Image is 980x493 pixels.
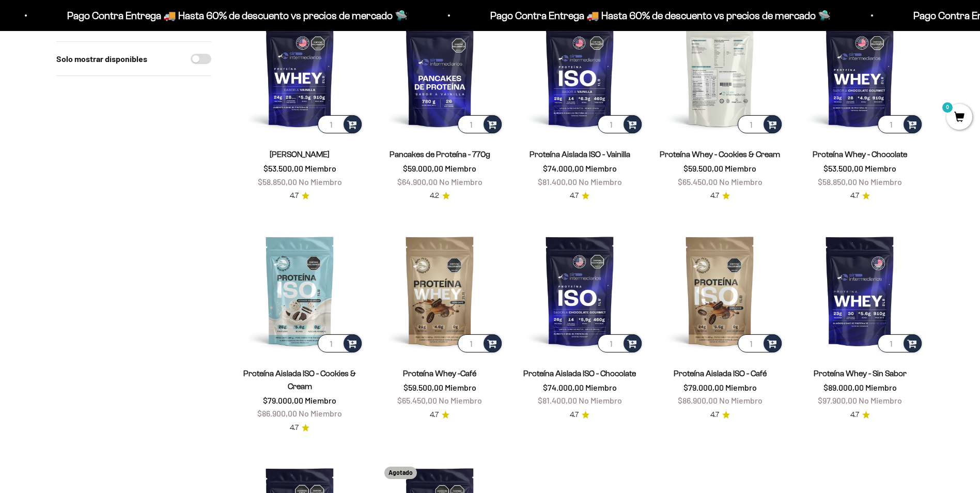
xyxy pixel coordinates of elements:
[683,163,723,173] span: $59.500,00
[678,177,718,187] span: $65.450,00
[725,382,757,392] span: Miembro
[439,177,483,187] span: No Miembro
[305,163,336,173] span: Miembro
[243,369,356,391] a: Proteína Aislada ISO - Cookies & Cream
[397,395,437,405] span: $65.450,00
[290,190,299,202] span: 4.7
[263,163,303,173] span: $53.500,00
[678,395,718,405] span: $86.900,00
[290,422,309,434] a: 4.74.7 de 5.0 estrellas
[570,190,589,202] a: 4.74.7 de 5.0 estrellas
[859,177,902,187] span: No Miembro
[299,177,342,187] span: No Miembro
[579,395,622,405] span: No Miembro
[710,190,730,202] a: 4.74.7 de 5.0 estrellas
[850,190,870,202] a: 4.74.7 de 5.0 estrellas
[390,150,490,159] a: Pancakes de Proteína - 770g
[818,177,857,187] span: $58.850,00
[719,177,763,187] span: No Miembro
[543,382,584,392] span: $74.000,00
[430,409,439,421] span: 4.7
[439,395,482,405] span: No Miembro
[859,395,902,405] span: No Miembro
[258,177,297,187] span: $58.850,00
[66,7,407,24] p: Pago Contra Entrega 🚚 Hasta 60% de descuento vs precios de mercado 🛸
[865,163,896,173] span: Miembro
[403,163,443,173] span: $59.000,00
[299,408,342,418] span: No Miembro
[530,150,630,159] a: Proteína Aislada ISO - Vainilla
[56,52,147,66] label: Solo mostrar disponibles
[710,190,719,202] span: 4.7
[543,163,584,173] span: $74.000,00
[290,422,299,434] span: 4.7
[683,382,724,392] span: $79.000,00
[710,409,730,421] a: 4.74.7 de 5.0 estrellas
[403,382,443,392] span: $59.500,00
[403,369,476,378] a: Proteína Whey -Café
[430,409,449,421] a: 4.74.7 de 5.0 estrellas
[850,190,859,202] span: 4.7
[570,409,589,421] a: 4.74.7 de 5.0 estrellas
[823,382,864,392] span: $89.000,00
[865,382,897,392] span: Miembro
[579,177,622,187] span: No Miembro
[719,395,763,405] span: No Miembro
[445,382,476,392] span: Miembro
[270,150,330,159] a: [PERSON_NAME]
[823,163,863,173] span: $53.500,00
[946,112,972,124] a: 0
[941,101,954,114] mark: 0
[523,369,636,378] a: Proteína Aislada ISO - Chocolate
[257,408,297,418] span: $86.900,00
[710,409,719,421] span: 4.7
[445,163,476,173] span: Miembro
[430,190,450,202] a: 4.24.2 de 5.0 estrellas
[570,190,579,202] span: 4.7
[538,395,577,405] span: $81.400,00
[430,190,439,202] span: 4.2
[585,382,617,392] span: Miembro
[570,409,579,421] span: 4.7
[674,369,767,378] a: Proteína Aislada ISO - Café
[538,177,577,187] span: $81.400,00
[656,8,784,135] img: Proteína Whey - Cookies & Cream
[850,409,859,421] span: 4.7
[725,163,756,173] span: Miembro
[814,369,907,378] a: Proteína Whey - Sin Sabor
[290,190,309,202] a: 4.74.7 de 5.0 estrellas
[489,7,830,24] p: Pago Contra Entrega 🚚 Hasta 60% de descuento vs precios de mercado 🛸
[850,409,870,421] a: 4.74.7 de 5.0 estrellas
[263,395,303,405] span: $79.000,00
[585,163,617,173] span: Miembro
[305,395,336,405] span: Miembro
[660,150,780,159] a: Proteína Whey - Cookies & Cream
[397,177,438,187] span: $64.900,00
[813,150,907,159] a: Proteína Whey - Chocolate
[818,395,857,405] span: $97.900,00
